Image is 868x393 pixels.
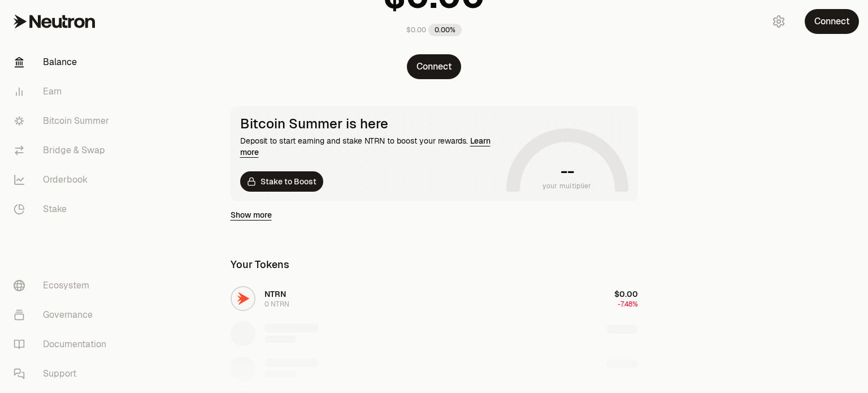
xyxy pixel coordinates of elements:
[240,135,502,158] div: Deposit to start earning and stake NTRN to boost your rewards.
[5,195,122,224] a: Stake
[5,106,122,136] a: Bitcoin Summer
[542,180,592,192] span: your multiplier
[561,162,574,180] h1: --
[428,24,462,36] div: 0.00%
[5,271,122,300] a: Ecosystem
[231,257,289,273] div: Your Tokens
[5,47,122,77] a: Balance
[406,25,426,34] div: $0.00
[5,77,122,106] a: Earn
[5,300,122,330] a: Governance
[5,165,122,195] a: Orderbook
[240,116,502,132] div: Bitcoin Summer is here
[5,330,122,359] a: Documentation
[5,359,122,388] a: Support
[240,171,323,192] a: Stake to Boost
[231,209,272,221] a: Show more
[5,136,122,165] a: Bridge & Swap
[805,9,859,34] button: Connect
[407,54,461,79] button: Connect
